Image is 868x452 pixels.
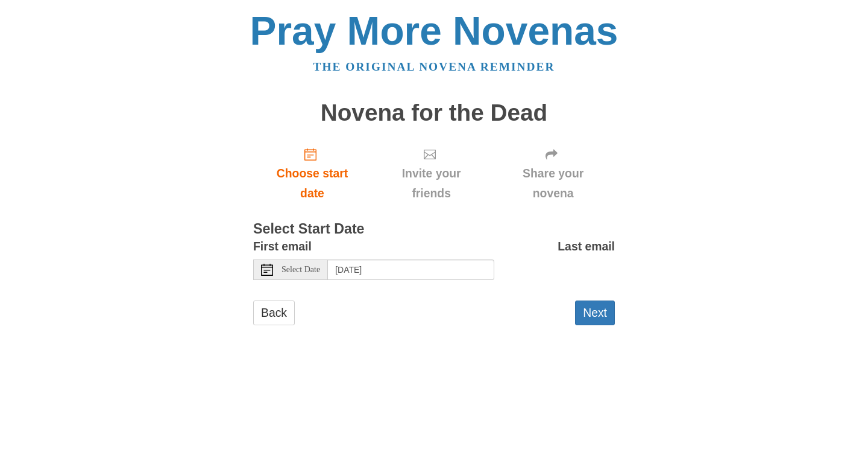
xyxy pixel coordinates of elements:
a: Back [253,301,295,325]
span: Choose start date [265,164,359,203]
div: Click "Next" to confirm your start date first. [371,138,491,209]
h3: Select Start Date [253,221,615,237]
div: Click "Next" to confirm your start date first. [491,138,615,209]
h1: Novena for the Dead [253,100,615,126]
button: Next [575,301,615,325]
a: Choose start date [253,138,371,209]
span: Share your novena [503,164,603,203]
label: First email [253,237,312,256]
span: Select Date [281,266,320,274]
a: The original novena reminder [313,60,555,73]
a: Pray More Novenas [250,8,618,53]
label: Last email [558,237,615,256]
span: Invite your friends [383,164,479,203]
